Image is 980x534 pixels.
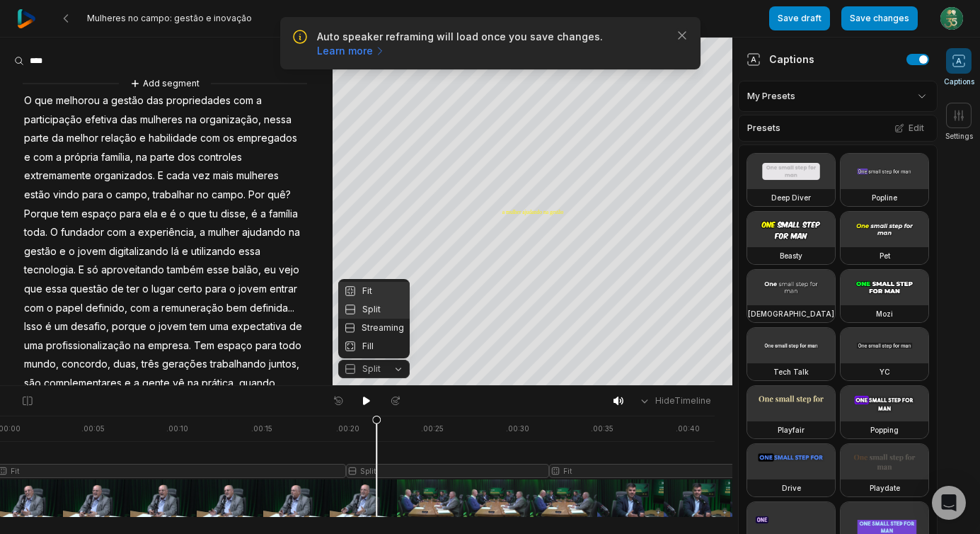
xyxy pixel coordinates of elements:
div: Streaming [338,319,410,337]
div: Split [338,300,410,319]
div: Fill [338,337,410,356]
div: Open Intercom Messenger [932,486,966,520]
div: Split [338,279,410,358]
div: Fit [338,282,410,300]
button: Split [338,360,410,378]
span: Split [362,363,381,375]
